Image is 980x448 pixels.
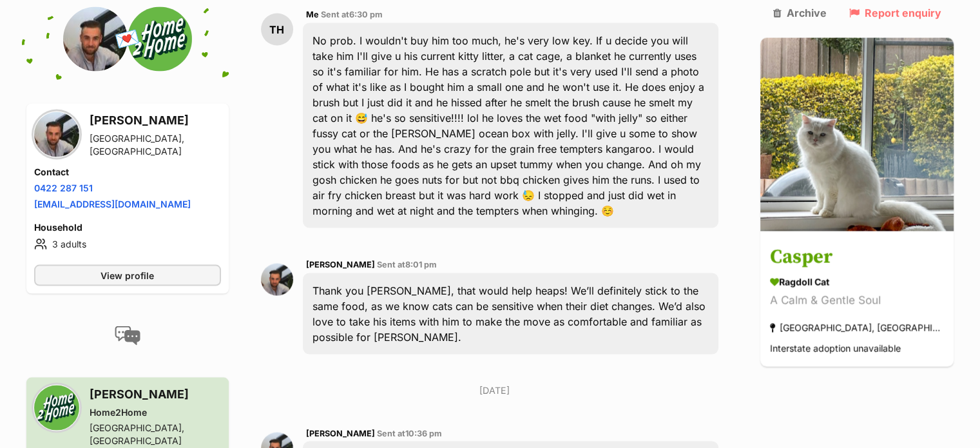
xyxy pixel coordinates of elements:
[261,264,293,296] img: Joshua Hewitt profile pic
[261,384,729,397] p: [DATE]
[34,264,221,286] a: View profile
[306,10,319,19] span: Me
[303,23,719,228] div: No prob. I wouldn't buy him too much, he's very low key. If u decide you will take him I'll give ...
[90,385,221,403] h3: [PERSON_NAME]
[34,236,221,251] li: 3 adults
[90,131,221,157] div: [GEOGRAPHIC_DATA], [GEOGRAPHIC_DATA]
[101,268,154,282] span: View profile
[128,6,192,71] img: Home2Home profile pic
[405,429,442,438] span: 10:36 pm
[34,385,79,430] img: Home2Home profile pic
[63,6,128,71] img: Joshua Hewitt profile pic
[306,429,375,438] span: [PERSON_NAME]
[773,6,827,18] a: Archive
[34,182,93,193] a: 0422 287 151
[303,273,719,355] div: Thank you [PERSON_NAME], that would help heaps! We’ll definitely stick to the same food, as we kn...
[760,37,954,231] img: Casper
[34,165,221,178] h4: Contact
[770,292,944,309] div: A Calm & Gentle Soul
[377,260,437,269] span: Sent at
[405,260,437,269] span: 8:01 pm
[770,275,944,289] div: Ragdoll Cat
[770,319,944,336] div: [GEOGRAPHIC_DATA], [GEOGRAPHIC_DATA]
[90,111,221,129] h3: [PERSON_NAME]
[34,220,221,233] h4: Household
[321,10,383,19] span: Sent at
[770,243,944,272] h3: Casper
[349,10,383,19] span: 6:30 pm
[261,14,293,46] div: TH
[849,6,941,18] a: Report enquiry
[34,198,191,209] a: [EMAIL_ADDRESS][DOMAIN_NAME]
[113,25,142,53] span: 💌
[34,112,79,157] img: Joshua Hewitt profile pic
[770,343,901,354] span: Interstate adoption unavailable
[115,326,140,345] img: conversation-icon-4a6f8262b818ee0b60e3300018af0b2d0b884aa5de6e9bcb8d3d4eeb1a70a7c4.svg
[90,421,221,447] div: [GEOGRAPHIC_DATA], [GEOGRAPHIC_DATA]
[377,429,442,438] span: Sent at
[90,405,221,418] div: Home2Home
[306,260,375,269] span: [PERSON_NAME]
[760,233,954,367] a: Casper Ragdoll Cat A Calm & Gentle Soul [GEOGRAPHIC_DATA], [GEOGRAPHIC_DATA] Interstate adoption ...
